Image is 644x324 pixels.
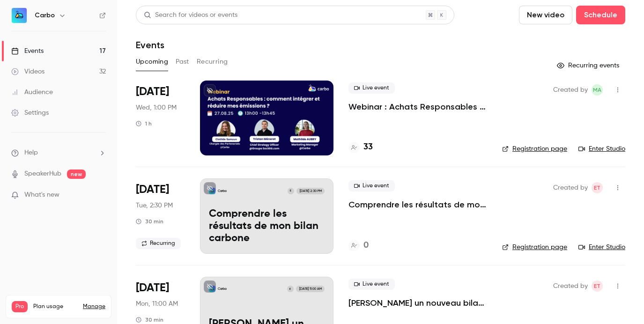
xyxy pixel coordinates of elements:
h1: Events [136,39,164,51]
li: help-dropdown-opener [11,148,106,158]
span: Created by [553,84,588,96]
h6: Carbo [35,11,55,20]
span: MA [593,84,601,96]
a: Registration page [502,243,567,252]
span: Created by [553,182,588,193]
h4: 0 [363,239,369,252]
a: Enter Studio [578,243,625,252]
a: Manage [83,303,105,310]
div: Settings [11,108,49,118]
div: 30 min [136,218,163,225]
div: Aug 27 Wed, 1:00 PM (Europe/Paris) [136,81,185,155]
span: Recurring [136,238,181,249]
div: Sep 2 Tue, 2:30 PM (Europe/Paris) [136,178,185,253]
button: Past [176,54,189,69]
div: 30 min [136,316,163,324]
a: 33 [348,141,373,154]
span: new [67,169,86,179]
a: [PERSON_NAME] un nouveau bilan carbone [348,297,487,309]
button: Recurring [197,54,228,69]
span: Eglantine Thierry Laumont [592,280,603,292]
a: SpeakerHub [24,169,61,179]
span: Plan usage [33,303,77,310]
span: [DATE] [136,280,169,295]
span: Live event [348,279,395,290]
span: Pro [12,301,28,312]
span: [DATE] 2:30 PM [296,188,324,194]
span: What's new [24,190,59,200]
button: New video [519,6,572,24]
a: Comprendre les résultats de mon bilan carbone [348,199,487,210]
span: [DATE] [136,182,169,197]
span: Mon, 11:00 AM [136,299,178,309]
a: Enter Studio [578,144,625,154]
span: Eglantine Thierry Laumont [592,182,603,193]
button: Upcoming [136,54,168,69]
span: Help [24,148,38,158]
p: Comprendre les résultats de mon bilan carbone [209,208,325,244]
p: Carbo [218,287,227,291]
a: Comprendre les résultats de mon bilan carboneCarboE[DATE] 2:30 PMComprendre les résultats de mon ... [200,178,333,253]
span: Live event [348,82,395,94]
button: Schedule [576,6,625,24]
a: 0 [348,239,369,252]
div: 1 h [136,120,152,127]
span: Wed, 1:00 PM [136,103,177,112]
div: Events [11,46,44,56]
span: Created by [553,280,588,292]
div: Videos [11,67,44,76]
span: Tue, 2:30 PM [136,201,173,210]
p: Carbo [218,189,227,193]
div: Search for videos or events [144,10,237,20]
img: Carbo [12,8,27,23]
span: [DATE] [136,84,169,99]
div: Audience [11,88,53,97]
a: Webinar : Achats Responsables - Comment intégrer et réduire mes émissions du scope 3 ? [348,101,487,112]
span: ET [594,182,600,193]
span: ET [594,280,600,292]
a: Registration page [502,144,567,154]
iframe: Noticeable Trigger [95,191,106,199]
button: Recurring events [553,58,625,73]
span: [DATE] 11:00 AM [296,286,324,292]
span: Live event [348,180,395,191]
span: Mathilde Aubry [592,84,603,96]
div: E [287,285,294,293]
div: E [287,187,295,195]
h4: 33 [363,141,373,154]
